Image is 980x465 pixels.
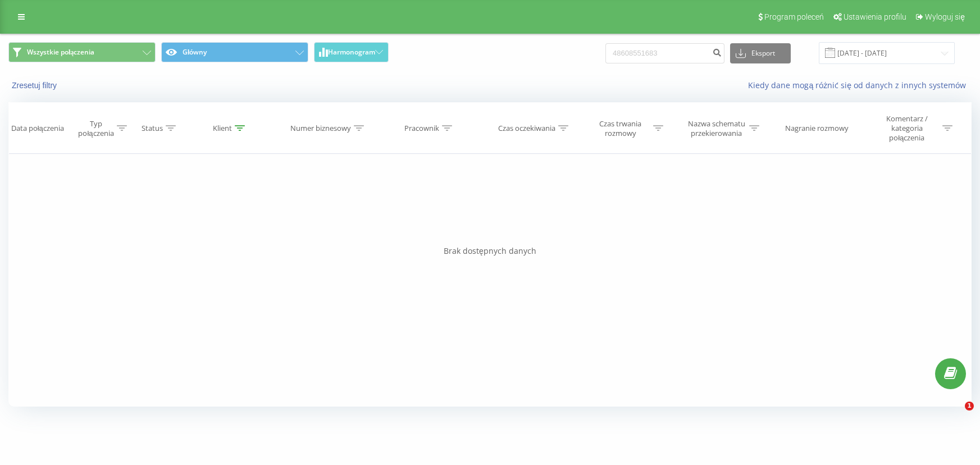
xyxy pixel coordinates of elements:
[404,124,439,133] div: Pracownik
[748,80,972,90] a: Kiedy dane mogą różnić się od danych z innych systemów
[965,402,974,411] span: 1
[8,245,972,257] div: Brak dostępnych danych
[314,42,389,62] button: Harmonogram
[8,80,62,90] button: Zresetuj filtry
[844,12,906,21] span: Ustawienia profilu
[328,48,375,56] span: Harmonogram
[161,42,308,62] button: Główny
[142,124,163,133] div: Status
[942,402,969,428] iframe: Intercom live chat
[785,124,849,133] div: Nagranie rozmowy
[686,119,746,138] div: Nazwa schematu przekierowania
[764,12,824,21] span: Program poleceń
[11,124,64,133] div: Data połączenia
[925,12,965,21] span: Wyloguj się
[874,114,940,143] div: Komentarz / kategoria połączenia
[213,124,232,133] div: Klient
[290,124,351,133] div: Numer biznesowy
[8,42,156,62] button: Wszystkie połączenia
[605,43,724,63] input: Wyszukiwanie według numeru
[590,119,650,138] div: Czas trwania rozmowy
[27,48,94,57] span: Wszystkie połączenia
[498,124,555,133] div: Czas oczekiwania
[78,119,113,138] div: Typ połączenia
[730,43,791,63] button: Eksport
